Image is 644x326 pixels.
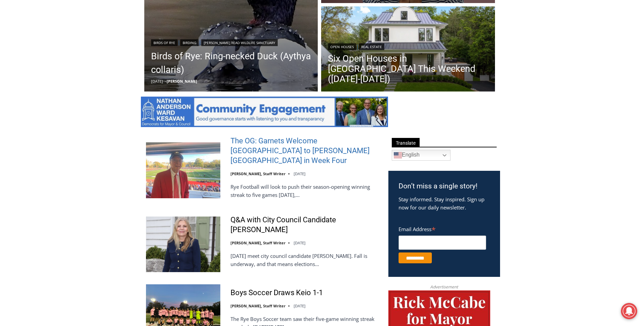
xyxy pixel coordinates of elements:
label: Email Address [399,222,486,235]
div: 6 [79,57,82,64]
div: "At the 10am stand-up meeting, each intern gets a chance to take [PERSON_NAME] and the other inte... [171,0,321,66]
img: 3 Overdale Road, Rye [321,6,495,93]
p: Stay informed. Stay inspired. Sign up now for our daily newsletter. [399,195,490,211]
h4: [PERSON_NAME] Read Sanctuary Fall Fest: [DATE] [5,68,90,84]
p: Rye Football will look to push their season-opening winning streak to five games [DATE],… [231,183,380,199]
a: Birds of Rye [151,39,178,46]
a: Read More Six Open Houses in Rye This Weekend (October 4-5) [321,6,495,93]
time: [DATE] [151,79,163,84]
time: [DATE] [294,171,306,176]
time: [DATE] [294,240,306,245]
a: Real Estate [359,43,384,50]
a: The OG: Garnets Welcome [GEOGRAPHIC_DATA] to [PERSON_NAME][GEOGRAPHIC_DATA] in Week Four [231,136,380,165]
img: en [394,151,402,159]
div: / [76,57,78,64]
a: Birding [180,39,199,46]
div: 4 [71,57,74,64]
a: Intern @ [DOMAIN_NAME] [163,66,329,84]
a: Q&A with City Council Candidate [PERSON_NAME] [231,215,380,235]
a: Boys Soccer Draws Keio 1-1 [231,288,323,298]
p: [DATE] meet city council candidate [PERSON_NAME]. Fall is underway, and that means elections… [231,252,380,268]
a: [PERSON_NAME] Read Wildlife Sanctuary [201,39,278,46]
time: [DATE] [294,303,306,308]
h3: Don’t miss a single story! [399,181,490,192]
span: Advertisement [423,284,465,290]
a: [PERSON_NAME] [167,79,197,84]
a: [PERSON_NAME], Staff Writer [231,240,286,245]
a: Birds of Rye: Ring-necked Duck (Aythya collaris) [151,49,311,77]
a: Six Open Houses in [GEOGRAPHIC_DATA] This Weekend ([DATE]-[DATE]) [328,54,488,84]
span: Intern @ [DOMAIN_NAME] [178,67,315,83]
a: [PERSON_NAME] Read Sanctuary Fall Fest: [DATE] [0,67,102,84]
div: | | [151,38,311,46]
a: [PERSON_NAME], Staff Writer [231,171,286,176]
a: Open Houses [328,43,356,50]
div: | [328,42,488,50]
span: – [165,79,167,84]
span: Translate [392,138,420,147]
img: The OG: Garnets Welcome Yorktown to Nugent Stadium in Week Four [146,142,220,198]
a: English [392,150,450,161]
div: Live Music [71,20,91,56]
a: [PERSON_NAME], Staff Writer [231,303,286,308]
img: Q&A with City Council Candidate Maria Tufvesson Shuck [146,217,220,272]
